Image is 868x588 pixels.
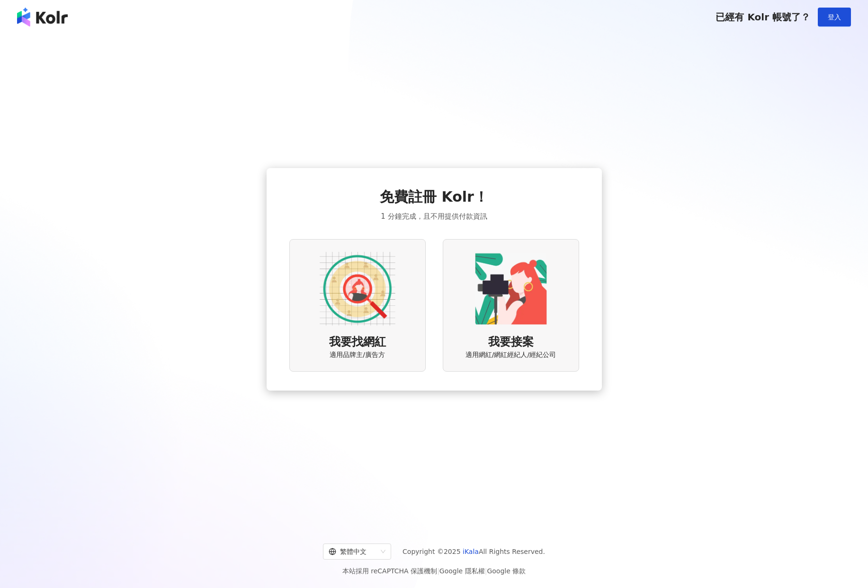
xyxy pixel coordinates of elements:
span: 已經有 Kolr 帳號了？ [716,11,810,23]
span: 1 分鐘完成，且不用提供付款資訊 [381,211,487,222]
span: | [437,567,439,575]
span: Copyright © 2025 All Rights Reserved. [403,546,545,557]
span: 登入 [828,13,841,21]
img: logo [17,8,68,27]
span: 適用網紅/網紅經紀人/經紀公司 [465,350,556,360]
div: 繁體中文 [329,544,377,559]
img: KOL identity option [473,251,549,327]
a: iKala [463,548,479,555]
button: 登入 [818,8,851,27]
span: 我要接案 [488,334,534,350]
span: 免費註冊 Kolr！ [380,187,488,207]
span: | [485,567,487,575]
span: 本站採用 reCAPTCHA 保護機制 [342,565,526,577]
span: 我要找網紅 [329,334,386,350]
span: 適用品牌主/廣告方 [330,350,385,360]
img: AD identity option [320,251,395,327]
a: Google 條款 [487,567,526,575]
a: Google 隱私權 [439,567,485,575]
